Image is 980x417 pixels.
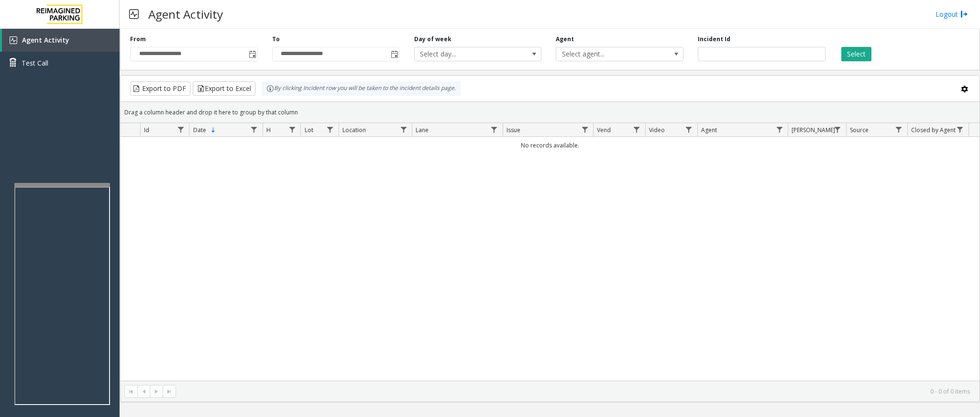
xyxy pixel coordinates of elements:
span: Closed by Agent [911,126,956,134]
span: Test Call [22,58,48,68]
a: Closed by Agent Filter Menu [954,123,967,136]
button: Select [841,47,871,61]
a: Logout [936,9,968,19]
button: Export to Excel [193,81,255,96]
a: Id Filter Menu [174,123,187,136]
kendo-pager-info: 0 - 0 of 0 items [182,387,970,395]
span: Date [193,126,206,134]
td: No records available. [121,137,980,154]
span: Sortable [209,126,217,134]
a: Issue Filter Menu [578,123,591,136]
div: Data table [121,123,980,381]
span: Video [649,126,665,134]
img: pageIcon [129,2,139,26]
a: Vend Filter Menu [630,123,643,136]
span: Vend [597,126,611,134]
a: Lane Filter Menu [488,123,501,136]
span: Agent Activity [22,35,69,45]
span: Select agent... [556,47,658,61]
a: Agent Activity [2,29,120,52]
a: Location Filter Menu [397,123,410,136]
label: To [272,35,280,44]
span: Agent [701,126,717,134]
span: Location [342,126,366,134]
img: logout [960,9,968,19]
a: Video Filter Menu [683,123,695,136]
button: Export to PDF [130,81,190,96]
a: Source Filter Menu [892,123,905,136]
span: Toggle popup [389,47,399,61]
h3: Agent Activity [143,2,228,26]
div: By clicking Incident row you will be taken to the incident details page. [262,81,461,96]
label: Incident Id [698,35,730,44]
div: Drag a column header and drop it here to group by that column [121,104,980,121]
label: Agent [556,35,574,44]
a: Agent Filter Menu [773,123,786,136]
a: Date Filter Menu [248,123,261,136]
label: From [130,35,146,44]
img: infoIcon.svg [266,85,274,92]
span: Select day... [415,47,516,61]
span: H [266,126,271,134]
img: 'icon' [10,36,17,44]
span: Lot [305,126,313,134]
a: Parker Filter Menu [831,123,844,136]
label: Day of week [414,35,451,44]
a: H Filter Menu [286,123,298,136]
a: Lot Filter Menu [324,123,337,136]
span: Toggle popup [247,47,257,61]
span: Source [850,126,869,134]
span: [PERSON_NAME] [792,126,835,134]
span: Id [144,126,149,134]
span: Issue [507,126,520,134]
span: Lane [416,126,429,134]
